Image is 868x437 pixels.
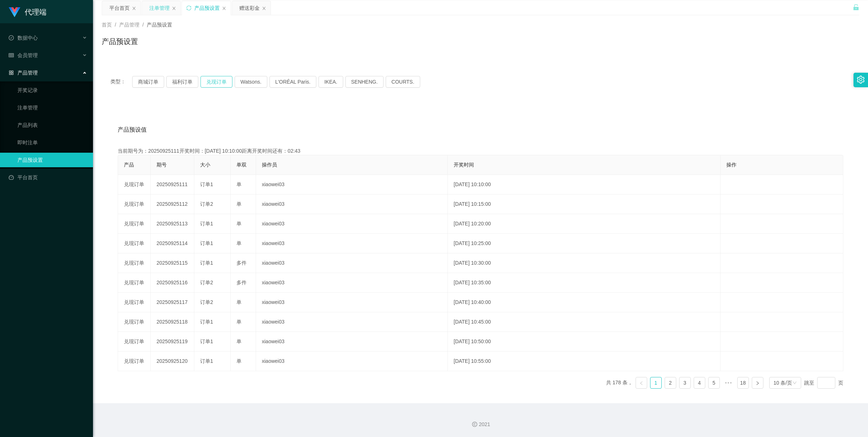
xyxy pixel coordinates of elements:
[151,214,194,234] td: 20250925113
[256,332,448,352] td: xiaowei03
[115,22,116,28] span: /
[151,234,194,253] td: 20250925114
[236,280,247,285] span: 多件
[636,377,647,389] li: 上一页
[200,358,213,364] span: 订单1
[236,201,242,207] span: 单
[755,381,760,385] i: 图标: right
[752,377,763,389] li: 下一页
[118,293,151,312] td: 兑现订单
[853,4,859,11] i: 图标: unlock
[679,377,691,389] li: 3
[256,214,448,234] td: xiaowei03
[694,377,705,389] li: 4
[9,35,38,41] span: 数据中心
[17,100,87,115] a: 注单管理
[151,293,194,312] td: 20250925117
[345,76,384,88] button: SENHENG.
[17,153,87,167] a: 产品预设置
[200,162,210,168] span: 大小
[319,76,343,88] button: IKEA.
[118,214,151,234] td: 兑现订单
[151,195,194,214] td: 20250925112
[118,125,147,134] span: 产品预设值
[236,299,242,305] span: 单
[110,76,132,88] span: 类型：
[448,332,721,352] td: [DATE] 10:50:00
[472,422,477,427] i: 图标: copyright
[236,338,242,344] span: 单
[386,76,420,88] button: COURTS.
[665,377,676,389] li: 2
[723,377,734,389] li: 向后 5 页
[118,234,151,253] td: 兑现订单
[172,6,176,11] i: 图标: close
[256,175,448,195] td: xiaowei03
[709,377,719,388] a: 5
[680,377,690,388] a: 3
[448,214,721,234] td: [DATE] 10:20:00
[256,253,448,273] td: xiaowei03
[9,70,38,76] span: 产品管理
[262,6,266,11] i: 图标: close
[804,377,843,389] div: 跳至 页
[151,273,194,293] td: 20250925116
[726,162,737,168] span: 操作
[200,338,213,344] span: 订单1
[118,175,151,195] td: 兑现订单
[639,381,644,385] i: 图标: left
[236,221,242,226] span: 单
[149,1,170,15] div: 注单管理
[118,352,151,371] td: 兑现订单
[142,22,144,28] span: /
[9,7,20,17] img: logo.9652507e.png
[239,1,260,15] div: 赠送彩金
[236,240,242,246] span: 单
[737,377,749,389] li: 18
[102,22,112,28] span: 首页
[147,22,172,28] span: 产品预设置
[269,76,316,88] button: L'ORÉAL Paris.
[200,240,213,246] span: 订单1
[200,299,213,305] span: 订单2
[236,358,242,364] span: 单
[448,195,721,214] td: [DATE] 10:15:00
[236,319,242,325] span: 单
[9,9,46,15] a: 代理端
[774,377,792,388] div: 10 条/页
[200,181,213,187] span: 订单1
[256,195,448,214] td: xiaowei03
[9,35,14,40] i: 图标: check-circle-o
[448,253,721,273] td: [DATE] 10:30:00
[118,253,151,273] td: 兑现订单
[448,352,721,371] td: [DATE] 10:55:00
[448,234,721,253] td: [DATE] 10:25:00
[256,352,448,371] td: xiaowei03
[650,377,661,388] a: 1
[194,1,220,15] div: 产品预设置
[236,260,247,266] span: 多件
[151,175,194,195] td: 20250925111
[17,118,87,132] a: 产品列表
[256,312,448,332] td: xiaowei03
[109,1,130,15] div: 平台首页
[118,147,843,155] div: 当前期号为：20250925111开奖时间：[DATE] 10:10:00距离开奖时间还有：02:43
[17,135,87,150] a: 即时注单
[606,377,633,389] li: 共 178 条，
[17,83,87,97] a: 开奖记录
[132,76,164,88] button: 商城订单
[118,195,151,214] td: 兑现订单
[151,312,194,332] td: 20250925118
[235,76,267,88] button: Watsons.
[118,332,151,352] td: 兑现订单
[200,280,213,285] span: 订单2
[723,377,734,389] span: •••
[9,52,38,58] span: 会员管理
[665,377,676,388] a: 2
[792,381,797,386] i: 图标: down
[118,273,151,293] td: 兑现订单
[256,234,448,253] td: xiaowei03
[132,6,136,11] i: 图标: close
[151,332,194,352] td: 20250925119
[650,377,662,389] li: 1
